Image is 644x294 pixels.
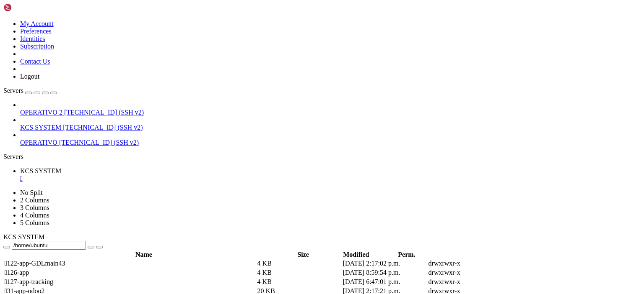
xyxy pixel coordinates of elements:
[20,139,641,146] a: OPERATIVO [TECHNICAL_ID] (SSH v2)
[20,28,52,35] a: Preferences
[20,167,61,174] span: KCS SYSTEM
[20,189,43,196] a: No Split
[4,251,283,259] th: Name: activate to sort column descending
[257,278,342,286] td: 4 KB
[64,109,144,116] span: [TECHNICAL_ID] (SSH v2)
[20,101,641,116] li: OPERATIVO 2 [TECHNICAL_ID] (SSH v2)
[63,124,143,131] span: [TECHNICAL_ID] (SSH v2)
[20,124,641,131] a: KCS SYSTEM [TECHNICAL_ID] (SSH v2)
[3,87,23,94] span: Servers
[20,197,49,204] a: 2 Columns
[20,124,61,131] span: KCS SYSTEM
[428,259,513,268] td: drwxrwxr-x
[20,109,62,116] span: OPERATIVO 2
[3,87,57,94] a: Servers
[284,251,322,259] th: Size: activate to sort column ascending
[20,43,54,50] a: Subscription
[5,269,29,276] span: 126-app
[20,139,57,146] span: OPERATIVO
[3,153,641,161] div: Servers
[20,204,49,211] a: 3 Columns
[323,251,389,259] th: Modified: activate to sort column ascending
[343,259,427,268] td: [DATE] 2:17:02 p.m.
[3,3,52,12] img: Shellngn
[257,259,342,268] td: 4 KB
[20,116,641,131] li: KCS SYSTEM [TECHNICAL_ID] (SSH v2)
[20,212,49,219] a: 4 Columns
[12,241,86,250] input: Current Folder
[59,139,139,146] span: [TECHNICAL_ID] (SSH v2)
[20,58,50,65] a: Contact Us
[428,268,513,277] td: drwxrwxr-x
[3,233,44,240] span: KCS SYSTEM
[20,73,39,80] a: Logout
[428,278,513,286] td: drwxrwxr-x
[390,251,423,259] th: Perm.: activate to sort column ascending
[343,278,427,286] td: [DATE] 6:47:01 p.m.
[5,260,7,267] span: 
[20,131,641,146] li: OPERATIVO [TECHNICAL_ID] (SSH v2)
[20,109,641,116] a: OPERATIVO 2 [TECHNICAL_ID] (SSH v2)
[20,219,49,226] a: 5 Columns
[257,268,342,277] td: 4 KB
[5,278,53,285] span: 127-app-tracking
[20,35,45,42] a: Identities
[20,175,641,182] a: 
[20,167,641,182] a: KCS SYSTEM
[343,268,427,277] td: [DATE] 8:59:54 p.m.
[5,269,7,276] span: 
[20,20,54,27] a: My Account
[5,278,7,285] span: 
[5,260,65,267] span: 122-app-GDLmain43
